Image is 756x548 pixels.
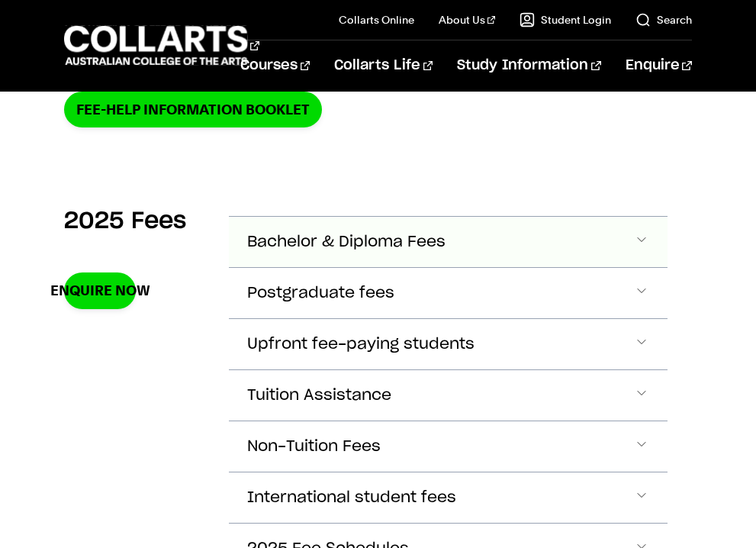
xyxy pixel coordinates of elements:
button: Upfront fee-paying students [229,319,668,369]
a: Search [635,12,692,27]
button: Non-Tuition Fees [229,421,668,472]
h2: 2025 Fees [64,207,186,236]
button: Tuition Assistance [229,370,668,421]
span: International student fees [247,489,456,507]
a: Enquire [626,40,692,91]
span: Bachelor & Diploma Fees [247,234,446,251]
a: FEE-HELP information booklet [64,92,322,127]
div: Go to homepage [64,24,202,67]
a: Collarts Online [339,12,414,27]
span: Postgraduate fees [247,285,394,302]
a: Collarts Life [334,40,433,91]
a: Enquire Now [64,272,136,308]
button: Postgraduate fees [229,268,668,318]
a: Courses [240,40,310,91]
a: Student Login [520,12,611,27]
button: Bachelor & Diploma Fees [229,217,668,267]
span: Non-Tuition Fees [247,438,381,456]
span: Upfront fee-paying students [247,336,475,353]
a: Study Information [457,40,600,91]
button: International student fees [229,472,668,523]
span: Tuition Assistance [247,387,391,405]
a: About Us [439,12,495,27]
